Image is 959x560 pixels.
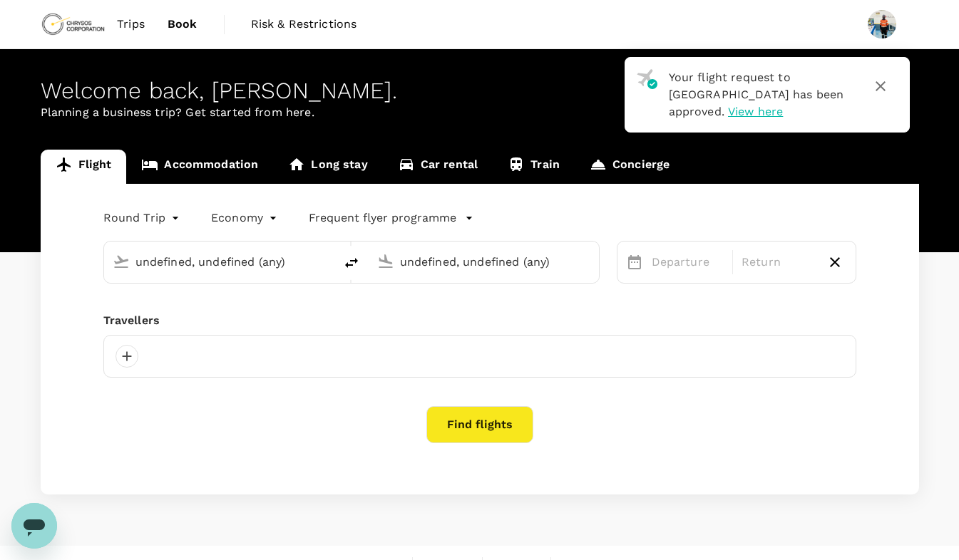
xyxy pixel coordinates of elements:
img: Andy Amoako Twum [868,10,896,38]
span: Your flight request to [GEOGRAPHIC_DATA] has been approved. [669,71,844,118]
div: Welcome back , [PERSON_NAME] . [41,78,919,104]
div: Economy [211,207,280,229]
button: delete [334,246,369,280]
a: Flight [41,150,127,184]
a: Train [493,150,575,184]
input: Depart from [135,251,304,273]
img: flight-approved [637,69,657,89]
span: Book [168,16,198,33]
a: Long stay [273,150,382,184]
div: Travellers [103,312,856,329]
input: Going to [400,251,569,273]
a: Concierge [575,150,684,184]
button: Find flights [426,406,533,443]
p: Return [742,254,814,271]
span: Risk & Restrictions [251,16,357,33]
a: Accommodation [126,150,273,184]
p: Planning a business trip? Get started from here. [41,104,919,121]
button: Frequent flyer programme [309,209,473,227]
span: Trips [117,16,145,33]
iframe: Button to launch messaging window [11,503,57,549]
a: Car rental [383,150,493,184]
button: Open [589,260,592,263]
span: View here [728,105,783,118]
p: Departure [652,254,724,271]
p: Frequent flyer programme [309,209,456,227]
div: Round Trip [103,207,183,229]
img: Chrysos Corporation [41,9,106,40]
button: Open [324,260,327,263]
